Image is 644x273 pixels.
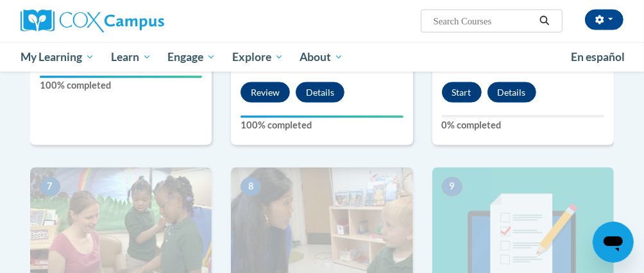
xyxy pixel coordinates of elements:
[40,76,202,78] div: Your progress
[224,42,292,72] a: Explore
[535,13,554,29] button: Search
[442,82,482,103] button: Start
[442,177,462,197] span: 9
[159,42,224,72] a: Engage
[442,118,604,132] label: 0% completed
[21,10,164,33] img: Cox Campus
[12,42,103,72] a: My Learning
[593,222,634,263] iframe: Button to launch messaging window
[442,62,461,73] span: 50m
[241,62,260,73] span: 45m
[241,177,261,197] span: 8
[571,50,625,64] span: En español
[232,49,284,65] span: Explore
[296,82,344,103] button: Details
[111,49,151,65] span: Learn
[432,13,535,29] input: Search Courses
[241,118,403,132] label: 100% completed
[292,42,352,72] a: About
[21,10,208,33] a: Cox Campus
[40,78,202,92] label: 100% completed
[21,49,94,65] span: My Learning
[300,49,343,65] span: About
[167,49,216,65] span: Engage
[103,42,160,72] a: Learn
[563,44,633,71] a: En español
[241,116,403,118] div: Your progress
[11,42,633,72] div: Main menu
[241,82,290,103] button: Review
[585,10,623,30] button: Account Settings
[487,82,536,103] button: Details
[40,177,60,197] span: 7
